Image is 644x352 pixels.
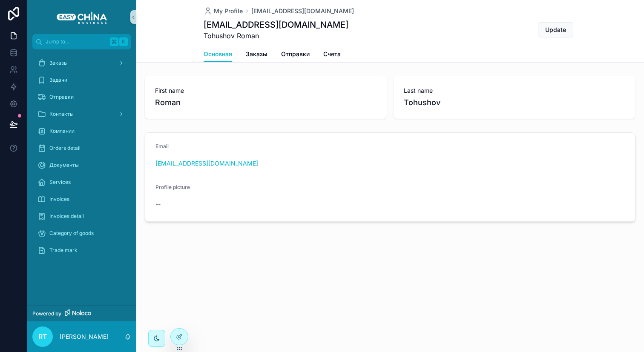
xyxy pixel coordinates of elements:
span: K [120,38,127,45]
a: Заказы [32,55,131,71]
span: Trade mark [49,247,78,254]
span: Roman [155,97,377,109]
h1: [EMAIL_ADDRESS][DOMAIN_NAME] [204,19,348,31]
a: Trade mark [32,243,131,258]
a: Задачи [32,72,131,88]
span: Заказы [49,60,68,66]
span: Category of goods [49,230,94,237]
span: Отправки [49,94,74,100]
a: [EMAIL_ADDRESS][DOMAIN_NAME] [155,159,258,168]
span: Last name [404,86,625,95]
p: [PERSON_NAME] [60,332,109,341]
span: RT [38,332,47,342]
span: Invoices detail [49,213,84,220]
img: App logo [57,10,107,24]
span: My Profile [214,7,243,15]
span: Tohushov Roman [204,31,348,41]
a: Основная [204,46,232,63]
button: Jump to...K [32,34,131,49]
a: Category of goods [32,226,131,241]
span: -- [155,200,161,209]
a: Документы [32,157,131,173]
a: Отправки [32,89,131,105]
span: Jump to... [46,38,106,45]
span: Invoices [49,196,69,203]
button: Update [538,22,573,37]
a: Заказы [246,46,267,63]
span: Документы [49,162,79,169]
span: Services [49,179,71,186]
a: Контакты [32,106,131,122]
div: scrollable content [27,49,136,269]
a: Invoices [32,192,131,207]
span: Tohushov [404,97,625,109]
span: Отправки [281,50,310,58]
a: Компании [32,123,131,139]
a: Счета [323,46,341,63]
span: Update [545,26,566,34]
span: Email [155,143,169,149]
a: My Profile [204,7,243,15]
span: Powered by [32,310,61,317]
a: Services [32,175,131,190]
span: Profile picture [155,184,190,190]
span: Orders detail [49,145,80,152]
span: Счета [323,50,341,58]
span: Задачи [49,77,67,83]
a: Invoices detail [32,209,131,224]
span: Компании [49,128,75,135]
span: First name [155,86,377,95]
a: Отправки [281,46,310,63]
a: Powered by [27,306,136,321]
span: Основная [204,50,232,58]
span: Контакты [49,111,74,117]
a: Orders detail [32,140,131,156]
span: Заказы [246,50,267,58]
a: [EMAIL_ADDRESS][DOMAIN_NAME] [251,7,354,15]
